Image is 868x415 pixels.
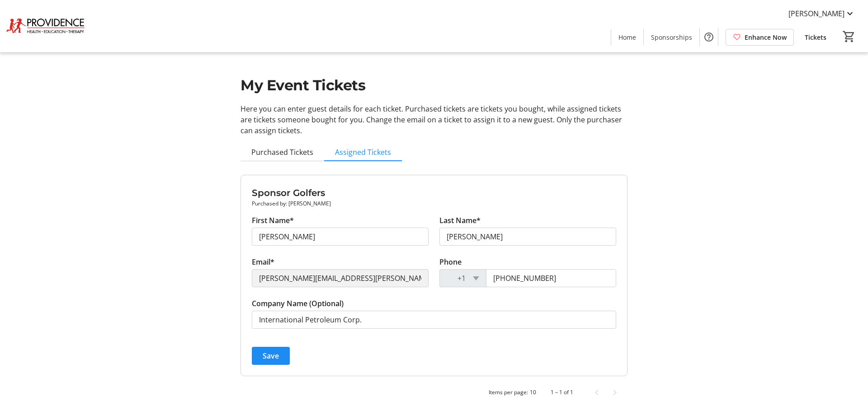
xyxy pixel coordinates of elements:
h1: My Event Tickets [241,75,627,96]
button: Cart [841,28,857,45]
label: Company Name (Optional) [252,298,344,309]
a: Sponsorships [644,29,699,46]
mat-paginator: Select page [241,383,627,401]
input: (506) 234-5678 [486,269,616,287]
h3: Sponsor Golfers [252,186,616,200]
label: First Name* [252,215,294,226]
img: Providence's Logo [5,4,86,49]
p: Here you can enter guest details for each ticket. Purchased tickets are tickets you bought, while... [241,103,627,136]
div: 10 [530,388,536,396]
span: Purchased Tickets [251,149,313,156]
span: Home [618,33,636,42]
label: Email* [252,256,274,267]
button: Save [252,347,290,365]
button: Next page [606,383,624,401]
p: Purchased by: [PERSON_NAME] [252,200,616,208]
a: Tickets [797,29,834,46]
label: Last Name* [439,215,481,226]
span: Save [263,350,279,361]
div: Items per page: [489,388,528,396]
span: Sponsorships [651,33,692,42]
span: Assigned Tickets [335,149,391,156]
button: Previous page [588,383,606,401]
a: Home [611,29,643,46]
a: Enhance Now [726,29,794,46]
span: Tickets [805,33,826,42]
span: [PERSON_NAME] [788,8,844,19]
div: 1 – 1 of 1 [551,388,573,396]
span: Enhance Now [745,33,787,42]
label: Phone [439,256,462,267]
button: Help [700,28,718,46]
button: [PERSON_NAME] [781,6,863,21]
